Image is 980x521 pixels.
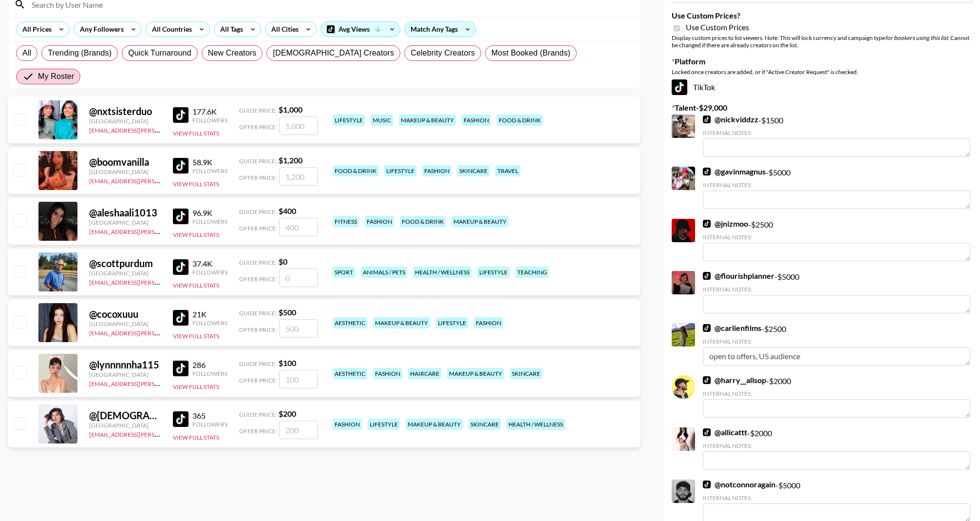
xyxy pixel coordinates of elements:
div: Followers [192,167,227,174]
div: food & drink [333,165,378,176]
img: TikTok [703,481,711,488]
div: Followers [192,421,227,428]
strong: $ 1,000 [279,105,302,114]
div: 286 [192,360,227,370]
span: Offer Price: [239,427,277,435]
div: Followers [192,370,227,377]
div: 58.9K [192,157,227,167]
span: Guide Price: [239,107,277,114]
div: All Cities [265,22,301,37]
div: [GEOGRAPHIC_DATA] [89,371,161,378]
span: Quick Turnaround [128,47,191,59]
div: aesthetic [333,368,367,379]
span: Celebrity Creators [411,47,475,59]
span: Offer Price: [239,377,277,384]
strong: $ 400 [279,206,296,215]
div: fashion [474,317,503,328]
div: - $ 2000 [703,375,970,418]
div: Locked once creators are added, or if "Active Creator Request" is checked. [672,68,972,76]
img: TikTok [703,324,711,332]
img: TikTok [173,209,188,224]
div: Internal Notes: [703,181,970,189]
div: Internal Notes: [703,442,970,449]
em: for bookers using this list [885,34,948,41]
a: [EMAIL_ADDRESS][PERSON_NAME][DOMAIN_NAME] [89,378,233,387]
img: TikTok [173,411,188,427]
div: - $ 5000 [703,167,970,209]
span: All [22,47,31,59]
span: Most Booked (Brands) [491,47,570,59]
img: TikTok [173,158,188,174]
a: @harry__allsop [703,375,766,385]
label: Talent - $ 29,000 [672,103,972,113]
div: [GEOGRAPHIC_DATA] [89,320,161,328]
div: animals / pets [361,267,407,278]
div: - $ 2500 [703,323,970,366]
a: @allicattt [703,427,747,437]
label: Platform [672,57,972,66]
span: Offer Price: [239,123,277,131]
div: Internal Notes: [703,338,970,345]
div: makeup & beauty [373,317,430,328]
div: sport [333,267,355,278]
span: Guide Price: [239,309,277,317]
div: fashion [365,216,394,227]
div: fashion [422,165,452,176]
button: View Full Stats [173,434,219,441]
div: [GEOGRAPHIC_DATA] [89,117,161,125]
div: fashion [333,419,362,430]
div: makeup & beauty [452,216,509,227]
div: @ boomvanilla [89,156,161,168]
div: Match Any Tags [405,22,475,37]
div: Internal Notes: [703,286,970,293]
div: Any Followers [74,22,126,37]
a: @flourishplanner [703,271,774,281]
a: @carlienfilms [703,323,761,333]
img: TikTok [173,107,188,123]
img: TikTok [173,361,188,376]
div: lifestyle [477,267,509,278]
span: Offer Price: [239,326,277,333]
span: New Creators [208,47,257,59]
label: Use Custom Prices? [672,11,972,20]
input: 400 [279,218,318,236]
a: @nickviddzz [703,115,758,124]
img: TikTok [703,272,711,280]
div: 177.6K [192,107,227,116]
span: My Roster [38,71,74,82]
div: lifestyle [333,115,365,126]
div: food & drink [497,115,543,126]
div: - $ 2000 [703,427,970,470]
div: 21K [192,309,227,319]
button: View Full Stats [173,231,219,238]
div: @ nxtsisterduo [89,105,161,117]
input: 1,200 [279,167,318,186]
img: TikTok [703,220,711,228]
div: Internal Notes: [703,129,970,136]
strong: $ 100 [279,358,296,367]
div: - $ 2500 [703,219,970,261]
div: teaching [515,267,549,278]
div: Internal Notes: [703,390,970,397]
input: 200 [279,421,318,439]
div: skincare [510,368,542,379]
input: 0 [279,269,318,287]
div: travel [495,165,520,176]
span: Guide Price: [239,360,277,367]
div: 365 [192,411,227,421]
div: fashion [373,368,402,379]
div: makeup & beauty [399,115,456,126]
div: Avg Views [321,22,400,37]
div: - $ 1500 [703,115,970,157]
div: - $ 5000 [703,271,970,313]
div: [GEOGRAPHIC_DATA] [89,219,161,226]
div: Internal Notes: [703,494,970,502]
div: Followers [192,319,227,327]
button: View Full Stats [173,282,219,289]
div: Followers [192,116,227,124]
div: lifestyle [436,317,468,328]
span: Offer Price: [239,174,277,181]
div: food & drink [400,216,446,227]
a: @notconnoragain [703,480,775,489]
span: Guide Price: [239,157,277,165]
